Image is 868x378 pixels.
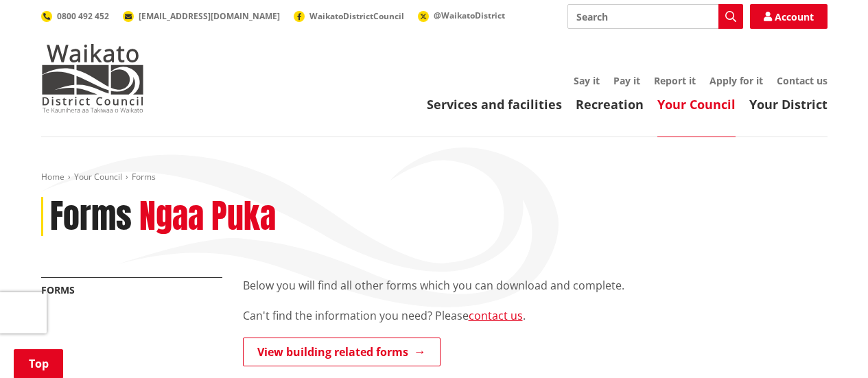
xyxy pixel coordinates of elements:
p: Can't find the information you need? Please . [243,307,828,324]
nav: breadcrumb [41,172,828,183]
a: [EMAIL_ADDRESS][DOMAIN_NAME] [123,10,280,22]
a: Forms [41,283,75,296]
a: Account [750,4,828,29]
a: Home [41,171,64,182]
input: Search input [567,4,743,29]
a: Your Council [74,171,122,182]
a: Your Council [657,96,736,113]
a: @WaikatoDistrict [418,10,505,21]
a: Pay it [613,74,640,87]
a: contact us [469,308,523,323]
a: Apply for it [709,74,763,87]
a: Report it [654,74,696,87]
span: WaikatoDistrictCouncil [309,10,404,22]
a: View building related forms [243,338,441,366]
span: [EMAIL_ADDRESS][DOMAIN_NAME] [139,10,280,22]
img: Waikato District Council - Te Kaunihera aa Takiwaa o Waikato [41,44,144,113]
p: Below you will find all other forms which you can download and complete. [243,277,828,294]
span: Forms [132,171,156,182]
h2: Ngaa Puka [139,197,276,237]
span: @WaikatoDistrict [434,10,505,21]
a: Top [14,349,63,378]
a: 0800 492 452 [41,10,109,22]
span: 0800 492 452 [57,10,109,22]
a: WaikatoDistrictCouncil [294,10,404,22]
a: Contact us [777,74,828,87]
a: Services and facilities [427,96,562,113]
h1: Forms [50,197,132,237]
a: Your District [749,96,828,113]
a: Say it [574,74,600,87]
a: Recreation [576,96,644,113]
